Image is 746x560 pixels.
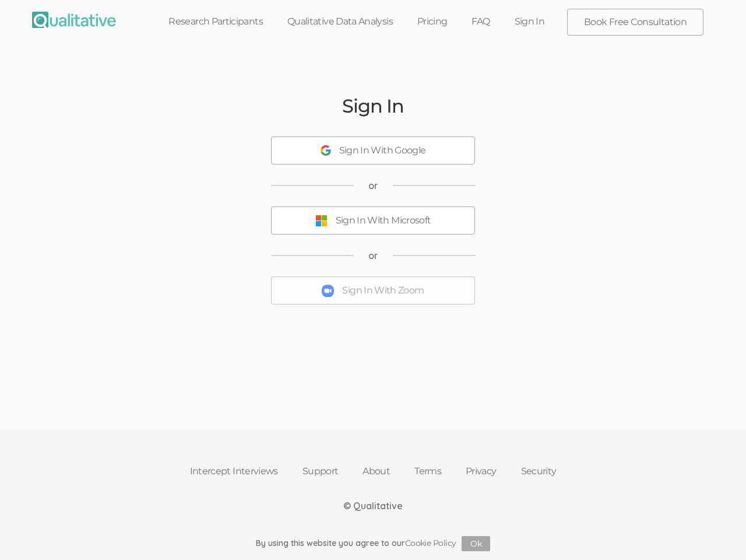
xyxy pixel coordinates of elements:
[321,145,331,156] img: Sign In With Google
[688,504,746,560] iframe: Chat Widget
[32,12,116,28] img: Qualitative
[271,206,475,235] button: Sign In With Microsoft
[368,179,378,192] span: or
[256,536,491,551] div: By using this website you agree to our
[342,96,403,116] h2: Sign In
[368,249,378,262] span: or
[156,9,275,34] a: Research Participants
[462,536,490,551] button: Ok
[509,459,569,484] a: Security
[178,459,290,484] a: Intercept Interviews
[271,136,475,164] button: Sign In With Google
[405,9,460,34] a: Pricing
[322,285,334,297] img: Sign In With Zoom
[502,9,557,34] a: Sign In
[275,9,405,34] a: Qualitative Data Analysis
[350,459,402,484] a: About
[453,459,509,484] a: Privacy
[315,215,328,227] img: Sign In With Microsoft
[339,144,426,157] div: Sign In With Google
[271,276,475,304] button: Sign In With Zoom
[336,214,431,228] div: Sign In With Microsoft
[343,499,403,513] div: © Qualitative
[290,459,351,484] a: Support
[405,538,456,548] a: Cookie Policy
[402,459,453,484] a: Terms
[342,284,424,297] div: Sign In With Zoom
[459,9,502,34] a: FAQ
[568,9,703,35] a: Book Free Consultation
